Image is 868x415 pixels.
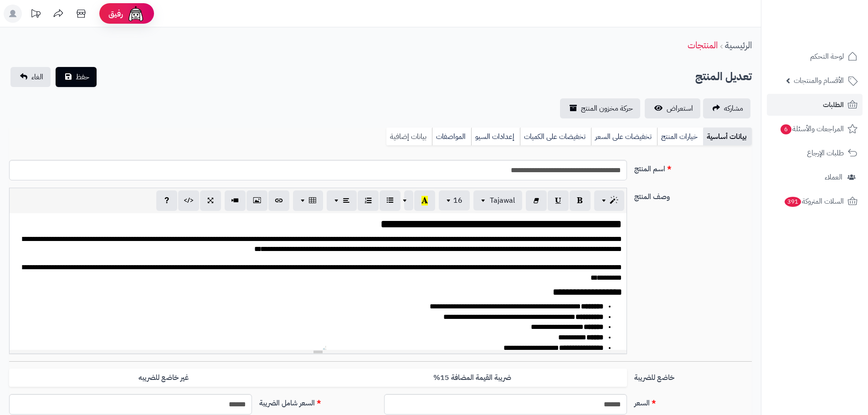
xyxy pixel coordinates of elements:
[780,123,844,135] span: المراجعات والأسئلة
[318,369,627,387] label: ضريبة القيمة المضافة 15%
[703,128,752,146] a: بيانات أساسية
[767,46,863,67] a: لوحة التحكم
[76,72,89,82] span: حفظ
[520,128,591,146] a: تخفيضات على الكميات
[807,147,844,159] span: طلبات الإرجاع
[825,171,842,184] span: العملاء
[806,26,859,45] img: logo-2.png
[560,98,640,118] a: حركة مخزون المنتج
[453,195,462,206] span: 16
[767,190,863,212] a: السلات المتروكة391
[695,67,752,86] h2: تعديل المنتج
[767,94,863,116] a: الطلبات
[767,142,863,164] a: طلبات الإرجاع
[688,38,718,52] a: المنتجات
[657,128,703,146] a: خيارات المنتج
[724,103,743,114] span: مشاركه
[767,166,863,188] a: العملاء
[645,98,700,118] a: استعراض
[31,72,43,82] span: الغاء
[591,128,657,146] a: تخفيضات على السعر
[24,5,47,25] a: تحديثات المنصة
[56,67,97,87] button: حفظ
[386,128,432,146] a: بيانات إضافية
[473,190,522,210] button: Tajawal
[667,103,693,114] span: استعراض
[631,160,755,174] label: اسم المنتج
[631,394,755,409] label: السعر
[785,197,801,207] span: 391
[631,369,755,383] label: خاضع للضريبة
[767,118,863,140] a: المراجعات والأسئلة6
[823,98,844,111] span: الطلبات
[9,369,318,387] label: غير خاضع للضريبه
[581,103,633,114] span: حركة مخزون المنتج
[810,50,844,63] span: لوحة التحكم
[725,38,752,52] a: الرئيسية
[784,195,844,208] span: السلات المتروكة
[703,98,750,118] a: مشاركه
[471,128,520,146] a: إعدادات السيو
[781,124,791,134] span: 6
[127,5,145,23] img: ai-face.png
[631,188,755,202] label: وصف المنتج
[256,394,380,409] label: السعر شامل الضريبة
[490,195,515,206] span: Tajawal
[432,128,471,146] a: المواصفات
[108,8,123,19] span: رفيق
[10,67,51,87] a: الغاء
[794,74,844,87] span: الأقسام والمنتجات
[439,190,470,210] button: 16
